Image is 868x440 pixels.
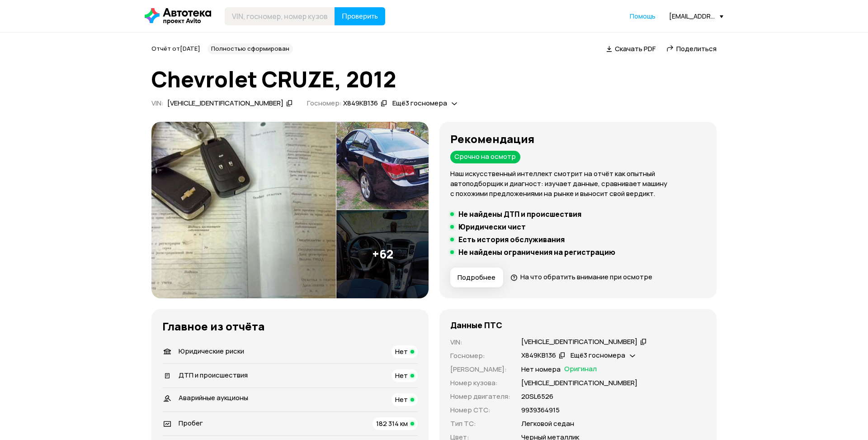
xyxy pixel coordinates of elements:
h3: Рекомендация [450,133,706,145]
a: Скачать PDF [606,44,656,53]
div: [VEHICLE_IDENTIFICATION_NUMBER] [167,99,283,108]
p: Наш искусственный интеллект смотрит на отчёт как опытный автоподборщик и диагност: изучает данные... [450,169,706,199]
a: Помощь [630,12,656,21]
h5: Не найдены ДТП и происшествия [458,210,581,219]
span: Пробег [179,418,203,428]
p: Тип ТС : [450,419,510,429]
div: Х849КВ136 [521,351,556,360]
h5: Есть история обслуживания [458,235,565,244]
div: Полностью сформирован [208,43,293,54]
button: Проверить [335,7,385,25]
p: Нет номера [521,364,561,374]
span: 182 314 км [376,419,408,428]
h1: Chevrolet CRUZE, 2012 [151,67,717,91]
p: VIN : [450,337,510,347]
div: [VEHICLE_IDENTIFICATION_NUMBER] [521,337,637,347]
input: VIN, госномер, номер кузова [225,7,335,25]
div: [EMAIL_ADDRESS][DOMAIN_NAME] [669,12,723,20]
div: Х849КВ136 [343,99,378,108]
div: Срочно на осмотр [450,151,520,163]
span: Помощь [630,12,656,20]
p: 20SL6526 [521,392,553,402]
h5: Не найдены ограничения на регистрацию [458,248,615,257]
p: Госномер : [450,351,510,361]
span: ДТП и происшествия [179,370,248,380]
p: Легковой седан [521,419,574,429]
p: Номер двигателя : [450,392,510,402]
span: Отчёт от [DATE] [151,44,200,53]
p: Номер кузова : [450,378,510,388]
p: [VEHICLE_IDENTIFICATION_NUMBER] [521,378,637,388]
h3: Главное из отчёта [162,320,418,333]
h5: Юридически чист [458,222,526,231]
span: Поделиться [676,44,717,53]
span: На что обратить внимание при осмотре [520,272,652,282]
span: Нет [395,395,408,404]
p: 9939364915 [521,405,560,415]
p: Номер СТС : [450,405,510,415]
span: Ещё 3 госномера [571,350,625,360]
span: Нет [395,347,408,356]
span: Ещё 3 госномера [392,98,447,108]
span: Нет [395,371,408,380]
span: Госномер: [307,98,342,108]
span: Подробнее [458,273,495,282]
span: Оригинал [564,364,597,374]
span: Юридические риски [179,346,244,356]
button: Подробнее [450,268,503,287]
span: Скачать PDF [615,44,656,53]
a: На что обратить внимание при осмотре [510,272,652,282]
a: Поделиться [666,44,717,53]
h4: Данные ПТС [450,320,502,330]
span: VIN : [151,98,164,108]
p: [PERSON_NAME] : [450,364,510,374]
span: Проверить [342,13,378,20]
span: Аварийные аукционы [179,393,248,402]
